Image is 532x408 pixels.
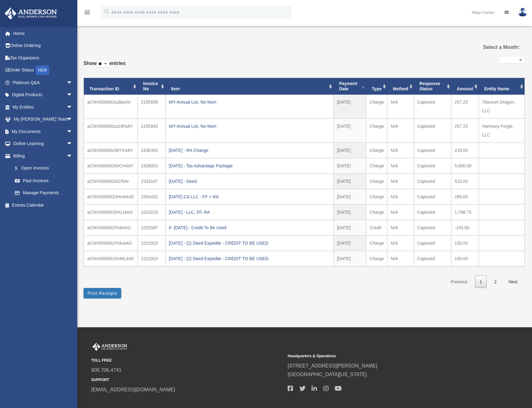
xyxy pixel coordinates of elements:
[138,95,165,118] td: 2155838
[333,118,366,143] td: [DATE]
[387,251,414,266] td: N/A
[451,189,479,204] td: 285.00
[169,208,330,217] div: [DATE] - LLC, FF, RA
[169,223,330,232] div: 0- [DATE] - Credit To Be Used
[333,95,366,118] td: [DATE]
[414,118,451,143] td: Captured
[366,143,387,158] td: Charge
[91,367,122,373] a: 800.706.4741
[333,235,366,251] td: [DATE]
[138,189,165,204] td: 2304432
[366,78,387,95] th: Type: activate to sort column ascending
[84,288,121,298] button: Print Receipts
[446,276,472,288] a: Previous
[414,189,451,204] td: Captured
[387,220,414,235] td: N/A
[169,177,330,186] div: [DATE] - Deed
[91,357,283,364] small: TOLL FREE
[387,235,414,251] td: N/A
[4,64,82,77] a: Order StatusNEW
[451,78,479,95] th: Amount: activate to sort column ascending
[84,235,138,251] td: aCNVI000001PIdu4AG
[4,138,82,150] a: Online Learningarrow_drop_down
[387,118,414,143] td: N/A
[451,174,479,189] td: 515.00
[333,220,366,235] td: [DATE]
[333,143,366,158] td: [DATE]
[91,343,128,351] img: Anderson Advisors Platinum Portal
[4,27,82,40] a: Home
[138,251,165,266] td: 2222915
[4,52,82,64] a: Tax Organizers
[97,61,109,68] select: Showentries
[333,204,366,220] td: [DATE]
[138,220,165,235] td: 2202587
[479,78,525,95] th: Entity Name: activate to sort column ascending
[4,113,82,126] a: My [PERSON_NAME] Teamarrow_drop_down
[366,95,387,118] td: Charge
[66,125,79,138] span: arrow_drop_down
[66,113,79,126] span: arrow_drop_down
[4,125,82,138] a: My Documentsarrow_drop_down
[18,165,21,172] span: $
[288,353,480,359] small: Headquarters & Operations
[138,235,165,251] td: 2222915
[366,204,387,220] td: Charge
[4,89,82,101] a: Digital Productsarrow_drop_down
[451,158,479,174] td: 5,000.00
[84,11,91,16] a: menu
[91,377,283,383] small: SUPPORT
[84,204,138,220] td: aCNVI000001RXLt4AO
[414,174,451,189] td: Captured
[138,158,165,174] td: 2428003
[366,220,387,235] td: Credit
[479,118,525,143] td: Harmony Forge, LLC
[366,174,387,189] td: Charge
[84,220,138,235] td: aCNVI000001PIdt4AG
[414,143,451,158] td: Captured
[66,138,79,150] span: arrow_drop_down
[387,204,414,220] td: N/A
[4,76,82,89] a: Platinum Q&Aarrow_drop_down
[84,59,126,74] label: Show entries
[414,220,451,235] td: Captured
[366,189,387,204] td: Charge
[165,78,334,95] th: Item: activate to sort column ascending
[387,143,414,158] td: N/A
[4,101,82,113] a: My Entitiesarrow_drop_down
[451,235,479,251] td: 150.00
[366,235,387,251] td: Charge
[9,187,82,199] a: Manage Payments
[84,189,138,204] td: aCNVI000001hHmb4AE
[456,43,520,52] label: Select a Month:
[84,251,138,266] td: aCNVI000001OvML4A0
[518,8,527,17] img: User Pic
[66,101,79,114] span: arrow_drop_down
[504,276,522,288] a: Next
[4,40,82,52] a: Online Ordering
[9,162,82,175] a: $Open Invoices
[4,199,82,211] a: Events Calendar
[451,251,479,266] td: 150.00
[169,98,330,106] div: WY Annual List, No Nom
[138,78,165,95] th: Invoice No: activate to sort column ascending
[414,251,451,266] td: Captured
[84,9,91,16] i: menu
[387,158,414,174] td: N/A
[489,276,501,288] a: 2
[414,158,451,174] td: Captured
[451,95,479,118] td: 257.25
[387,78,414,95] th: Method: activate to sort column ascending
[366,158,387,174] td: Charge
[169,192,330,201] div: [DATE] CA LLC - FF + RA
[84,158,138,174] td: aCNVI00000260CH4AY
[169,122,330,131] div: WY Annual List, No Nom
[333,158,366,174] td: [DATE]
[366,118,387,143] td: Charge
[479,95,525,118] td: Titanium Dragon, LLC
[288,363,377,368] a: [STREET_ADDRESS][PERSON_NAME]
[333,174,366,189] td: [DATE]
[36,66,49,75] div: NEW
[387,95,414,118] td: N/A
[169,239,330,247] div: [DATE] - (2) Deed Expedite - CREDIT TO BE USED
